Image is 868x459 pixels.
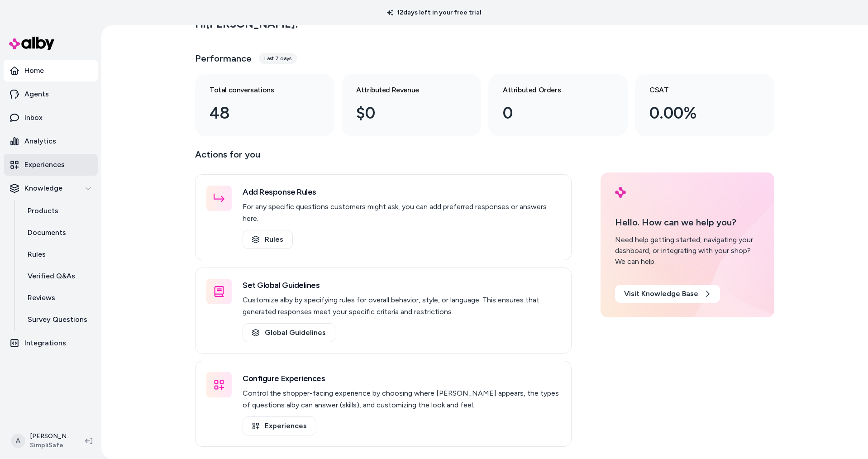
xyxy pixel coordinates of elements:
p: Agents [24,89,49,100]
a: Rules [19,244,98,265]
p: Products [28,206,58,216]
h3: Configure Experiences [243,372,560,385]
span: A [11,434,25,448]
p: Integrations [24,338,66,349]
a: Survey Questions [19,309,98,330]
h3: CSAT [649,85,745,96]
div: 48 [210,101,305,125]
p: Verified Q&As [28,271,75,282]
img: alby Logo [9,37,54,50]
a: Verified Q&As [19,265,98,287]
p: Actions for you [195,147,572,169]
p: For any specific questions customers might ask, you can add preferred responses or answers here. [243,201,560,225]
a: Documents [19,222,98,244]
img: alby Logo [615,187,626,198]
a: Attributed Orders 0 [488,74,628,136]
h3: Set Global Guidelines [243,279,560,292]
p: Analytics [24,136,56,147]
span: SimpliSafe [30,441,71,450]
p: 12 days left in your free trial [382,8,486,17]
a: Agents [4,83,98,105]
h3: Add Response Rules [243,186,560,198]
a: Experiences [243,416,316,435]
p: Survey Questions [28,314,87,325]
a: Integrations [4,332,98,354]
p: Reviews [28,292,55,303]
h3: Total conversations [210,85,305,96]
div: $0 [356,101,452,125]
p: Documents [28,227,66,238]
h3: Attributed Orders [503,85,599,96]
a: CSAT 0.00% [635,74,774,136]
div: Last 7 days [259,53,297,64]
a: Inbox [4,107,98,129]
a: Global Guidelines [243,323,335,342]
p: Rules [28,249,46,260]
a: Products [19,200,98,222]
p: Hello. How can we help you? [615,215,760,229]
a: Reviews [19,287,98,309]
div: Need help getting started, navigating your dashboard, or integrating with your shop? We can help. [615,234,760,267]
p: Home [24,65,44,76]
div: 0.00% [649,101,745,125]
a: Attributed Revenue $0 [342,74,481,136]
button: A[PERSON_NAME]SimpliSafe [5,426,78,455]
p: Customize alby by specifying rules for overall behavior, style, or language. This ensures that ge... [243,294,560,318]
a: Experiences [4,154,98,176]
div: 0 [503,101,599,125]
h3: Attributed Revenue [356,85,452,96]
a: Analytics [4,130,98,152]
h3: Performance [195,52,252,65]
a: Total conversations 48 [195,74,334,136]
p: Experiences [24,159,65,170]
p: Control the shopper-facing experience by choosing where [PERSON_NAME] appears, the types of quest... [243,387,560,411]
p: [PERSON_NAME] [30,432,71,441]
p: Inbox [24,112,43,123]
p: Knowledge [24,183,62,194]
a: Visit Knowledge Base [615,285,720,303]
a: Rules [243,230,293,249]
button: Knowledge [4,177,98,199]
a: Home [4,60,98,81]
